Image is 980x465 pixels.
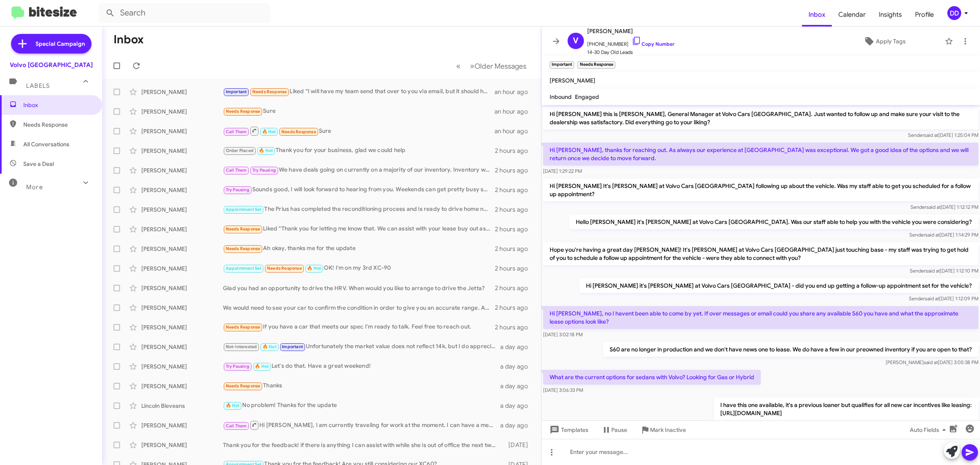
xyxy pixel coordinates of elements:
[495,186,535,194] div: 2 hours ago
[494,127,535,135] div: an hour ago
[23,160,54,168] span: Save a Deal
[223,264,495,273] div: OK! I'm on my 3rd XC-90
[650,423,686,437] span: Mark Inactive
[495,166,535,174] div: 2 hours ago
[11,34,91,54] a: Special Campaign
[924,359,938,365] span: said at
[911,204,978,210] span: Sender [DATE] 1:12:12 PM
[223,284,495,292] div: Glad you had an opportunity to drive the HRV. When would you like to arrange to drive the Jetta?
[141,304,223,312] div: [PERSON_NAME]
[925,232,940,238] span: said at
[223,420,500,430] div: Hi [PERSON_NAME], I am currently traveling for work at the moment. I can have a member from my le...
[223,87,494,96] div: Liked “I will have my team send that over to you via email, but it should have approximately 3k o...
[223,322,495,332] div: If you have a car that meets our spec I'm ready to talk. Feel free to reach out.
[543,143,978,165] p: Hi [PERSON_NAME], thanks for reaching out. As always our experience at [GEOGRAPHIC_DATA] was exce...
[828,34,941,49] button: Apply Tags
[925,295,939,302] span: said at
[223,165,495,175] div: We have deals going on currently on a majority of our inventory. Inventory will lessen as the yea...
[575,93,599,101] span: Engaged
[141,421,223,429] div: [PERSON_NAME]
[223,224,495,234] div: Liked “Thank you for letting me know that. We can assist with your lease buy out as well when you...
[603,342,978,357] p: S60 are no longer in production and we don't have news one to lease. We do have a few in our preo...
[495,323,535,331] div: 2 hours ago
[543,242,978,265] p: Hope you're having a great day [PERSON_NAME]! It's [PERSON_NAME] at Volvo Cars [GEOGRAPHIC_DATA] ...
[909,3,940,27] a: Profile
[252,89,287,94] span: Needs Response
[141,88,223,96] div: [PERSON_NAME]
[908,132,978,138] span: Sender [DATE] 1:25:04 PM
[223,244,495,253] div: Ah okay, thanks me for the update
[141,264,223,273] div: [PERSON_NAME]
[307,266,321,271] span: 🔥 Hot
[262,129,276,134] span: 🔥 Hot
[23,121,93,129] span: Needs Response
[226,187,249,192] span: Try Pausing
[495,304,535,312] div: 2 hours ago
[569,215,978,229] p: Hello [PERSON_NAME] it's [PERSON_NAME] at Volvo Cars [GEOGRAPHIC_DATA]. Was our staff able to hel...
[226,148,254,153] span: Order Placed
[226,168,247,173] span: Call Them
[579,278,978,293] p: Hi [PERSON_NAME] it's [PERSON_NAME] at Volvo Cars [GEOGRAPHIC_DATA] - did you end up getting a fo...
[903,423,955,437] button: Auto Fields
[474,62,526,71] span: Older Messages
[141,225,223,233] div: [PERSON_NAME]
[223,304,495,312] div: We would need to see your car to confirm the condition in order to give you an accurate range. Ar...
[947,6,961,20] div: DD
[141,166,223,174] div: [PERSON_NAME]
[223,205,495,214] div: The Prius has completed the reconditioning process and is ready to drive home now! We can send ov...
[494,107,535,116] div: an hour ago
[223,126,494,136] div: Sure
[141,127,223,135] div: [PERSON_NAME]
[910,268,978,274] span: Sender [DATE] 1:12:10 PM
[543,331,583,338] span: [DATE] 3:02:18 PM
[282,344,303,349] span: Important
[263,344,276,349] span: 🔥 Hot
[495,264,535,273] div: 2 hours ago
[141,245,223,253] div: [PERSON_NAME]
[223,185,495,194] div: Sounds good, I will look forward to hearing from you. Weekends can get pretty busy so please keep...
[543,387,583,393] span: [DATE] 3:06:33 PM
[495,225,535,233] div: 2 hours ago
[223,441,501,449] div: Thank you for the feedback! if there is anything I can assist with while she is out of office the...
[141,323,223,331] div: [PERSON_NAME]
[550,77,595,84] span: [PERSON_NAME]
[141,343,223,351] div: [PERSON_NAME]
[456,61,461,71] span: «
[926,268,940,274] span: said at
[494,88,535,96] div: an hour ago
[611,423,627,437] span: Pause
[99,3,270,23] input: Search
[550,61,574,69] small: Important
[909,295,978,302] span: Sender [DATE] 1:12:09 PM
[543,306,978,329] p: Hi [PERSON_NAME], no I havent been able to come by yet. If over messages or email could you share...
[927,204,941,210] span: said at
[26,82,50,89] span: Labels
[267,266,302,271] span: Needs Response
[226,226,261,232] span: Needs Response
[226,383,261,389] span: Needs Response
[872,3,909,27] span: Insights
[141,362,223,371] div: [PERSON_NAME]
[548,423,588,437] span: Templates
[587,26,675,36] span: [PERSON_NAME]
[141,382,223,390] div: [PERSON_NAME]
[26,183,43,191] span: More
[550,93,572,101] span: Inbound
[573,34,579,47] span: V
[543,179,978,201] p: Hi [PERSON_NAME] It's [PERSON_NAME] at Volvo Cars [GEOGRAPHIC_DATA] following up about the vehicl...
[223,146,495,155] div: Thank you for your business, glad we could help
[223,342,500,351] div: Unfortunately the market value does not reflect 14k, but I do appreciate the opportunity
[226,266,262,271] span: Appointment Set
[876,34,906,49] span: Apply Tags
[223,381,500,391] div: Thanks
[141,284,223,292] div: [PERSON_NAME]
[226,364,249,369] span: Try Pausing
[541,423,595,437] button: Templates
[587,48,675,56] span: 14-30 Day Old Leads
[10,61,93,69] div: Volvo [GEOGRAPHIC_DATA]
[500,362,535,371] div: a day ago
[114,33,144,46] h1: Inbox
[23,140,69,148] span: All Conversations
[501,441,535,449] div: [DATE]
